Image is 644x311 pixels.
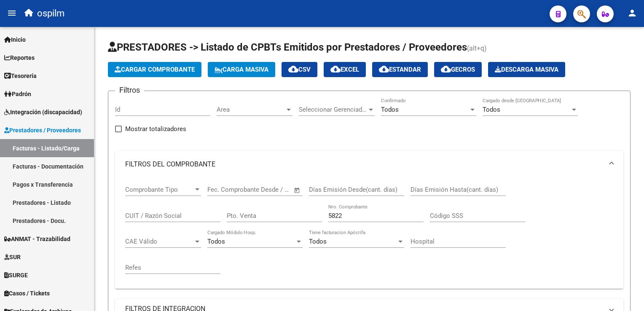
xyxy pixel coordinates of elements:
[495,66,558,73] span: Descarga Masiva
[208,62,275,77] button: Carga Masiva
[372,62,428,77] button: Estandar
[4,234,70,244] span: ANMAT - Trazabilidad
[207,186,241,193] input: Fecha inicio
[115,151,623,178] mat-expansion-panel-header: FILTROS DEL COMPROBANTE
[115,66,195,73] span: Cargar Comprobante
[324,62,366,77] button: EXCEL
[615,282,636,303] iframe: Intercom live chat
[125,186,193,193] span: Comprobante Tipo
[4,126,81,135] span: Prestadores / Proveedores
[488,62,565,77] button: Descarga Masiva
[288,64,298,74] mat-icon: cloud_download
[115,178,623,289] div: FILTROS DEL COMPROBANTE
[37,4,64,23] span: ospilm
[627,8,637,18] mat-icon: person
[4,252,21,262] span: SUR
[288,66,311,73] span: CSV
[299,106,367,113] span: Seleccionar Gerenciador
[217,106,285,113] span: Area
[467,44,487,52] span: (alt+q)
[488,62,565,77] app-download-masive: Descarga masiva de comprobantes (adjuntos)
[207,238,225,245] span: Todos
[7,8,17,18] mat-icon: menu
[330,66,359,73] span: EXCEL
[249,186,290,193] input: Fecha fin
[441,66,475,73] span: Gecros
[441,64,451,74] mat-icon: cloud_download
[215,66,268,73] span: Carga Masiva
[4,71,37,80] span: Tesorería
[125,160,603,169] mat-panel-title: FILTROS DEL COMPROBANTE
[282,62,317,77] button: CSV
[125,124,186,134] span: Mostrar totalizadores
[379,64,389,74] mat-icon: cloud_download
[4,107,82,117] span: Integración (discapacidad)
[4,35,26,44] span: Inicio
[108,62,201,77] button: Cargar Comprobante
[330,64,341,74] mat-icon: cloud_download
[108,41,467,53] span: PRESTADORES -> Listado de CPBTs Emitidos por Prestadores / Proveedores
[4,89,31,99] span: Padrón
[379,66,421,73] span: Estandar
[4,271,28,280] span: SURGE
[125,238,193,245] span: CAE Válido
[483,106,500,113] span: Todos
[115,84,144,96] h3: Filtros
[381,106,399,113] span: Todos
[4,53,35,62] span: Reportes
[309,238,327,245] span: Todos
[4,289,50,298] span: Casos / Tickets
[434,62,482,77] button: Gecros
[292,185,302,195] button: Open calendar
